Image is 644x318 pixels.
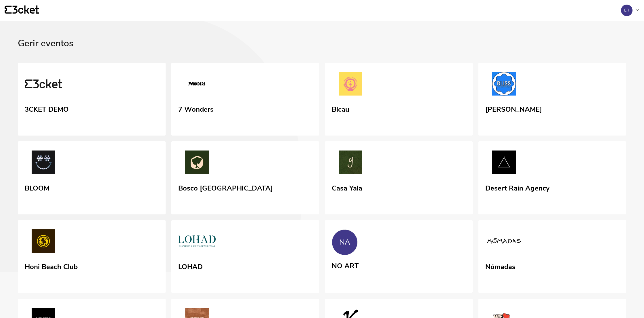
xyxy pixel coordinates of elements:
img: Honi Beach Club [25,229,62,255]
div: [PERSON_NAME] [485,103,542,114]
div: ER [624,8,629,13]
div: 3CKET DEMO [25,103,69,114]
img: BLISS Vilamoura [485,72,523,98]
img: Casa Yala [332,151,369,176]
img: Bicau [332,72,369,98]
a: Nómadas Nómadas [478,220,626,293]
img: 7 Wonders [178,72,216,98]
div: Gerir eventos [18,38,626,63]
a: BLISS Vilamoura [PERSON_NAME] [478,63,626,136]
a: Bicau Bicau [325,63,473,136]
a: BLOOM BLOOM [18,141,166,214]
div: Bosco [GEOGRAPHIC_DATA] [178,182,273,193]
div: NO ART [332,260,359,270]
a: Bosco Porto Bosco [GEOGRAPHIC_DATA] [171,141,319,214]
div: Casa Yala [332,182,362,193]
div: 7 Wonders [178,103,214,114]
a: Casa Yala Casa Yala [325,141,473,214]
g: {' '} [5,6,11,14]
a: {' '} [5,5,39,15]
a: Honi Beach Club Honi Beach Club [18,220,166,293]
a: 3CKET DEMO 3CKET DEMO [18,63,166,136]
img: BLOOM [25,151,62,176]
a: Desert Rain Agency Desert Rain Agency [478,141,626,214]
div: Desert Rain Agency [485,182,550,193]
img: Desert Rain Agency [485,151,523,176]
a: 7 Wonders 7 Wonders [171,63,319,136]
a: NA NO ART [325,220,473,292]
img: LOHAD [178,229,216,255]
a: LOHAD LOHAD [171,220,319,293]
div: Honi Beach Club [25,261,78,271]
div: NA [339,238,350,247]
img: Nómadas [485,229,523,255]
div: LOHAD [178,261,203,271]
div: Nómadas [485,261,515,271]
div: BLOOM [25,182,49,193]
div: Bicau [332,103,349,114]
img: 3CKET DEMO [25,72,62,98]
img: Bosco Porto [178,151,216,176]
